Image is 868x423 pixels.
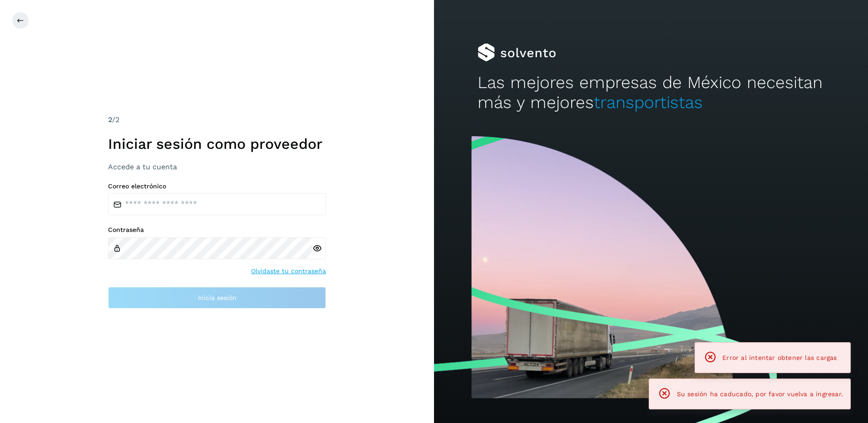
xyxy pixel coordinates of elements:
h1: Iniciar sesión como proveedor [108,135,326,152]
span: Su sesión ha caducado, por favor vuelva a ingresar. [677,390,843,398]
h3: Accede a tu cuenta [108,162,326,171]
span: Error al intentar obtener las cargas [722,354,837,361]
button: Inicia sesión [108,287,326,309]
span: Inicia sesión [198,295,237,301]
span: 2 [108,115,112,124]
h2: Las mejores empresas de México necesitan más y mejores [478,73,825,113]
span: transportistas [594,93,703,112]
label: Correo electrónico [108,182,326,190]
a: Olvidaste tu contraseña [251,266,326,276]
label: Contraseña [108,226,326,234]
div: /2 [108,114,326,125]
